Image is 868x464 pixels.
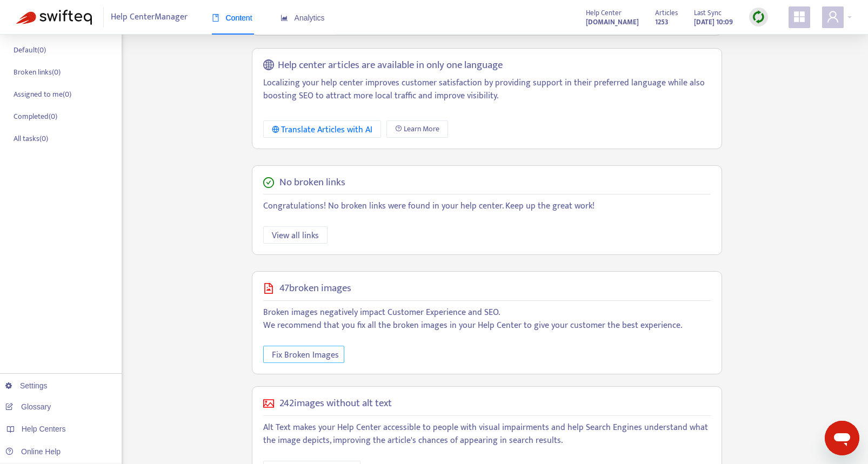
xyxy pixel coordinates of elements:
[263,200,711,213] p: Congratulations! No broken links were found in your help center. Keep up the great work!
[14,44,46,56] p: Default ( 0 )
[586,16,639,28] a: [DOMAIN_NAME]
[263,77,711,103] p: Localizing your help center improves customer satisfaction by providing support in their preferre...
[826,10,839,23] span: user
[16,10,92,25] img: Swifteq
[263,306,711,332] p: Broken images negatively impact Customer Experience and SEO. We recommend that you fix all the br...
[263,177,274,188] span: check-circle
[694,16,733,28] strong: [DATE] 10:09
[793,10,806,23] span: appstore
[263,283,274,294] span: file-image
[212,14,219,22] span: book
[752,10,765,24] img: sync.dc5367851b00ba804db3.png
[14,133,48,144] p: All tasks ( 0 )
[586,7,622,19] span: Help Center
[655,16,669,28] strong: 1253
[263,59,274,72] span: global
[5,447,61,456] a: Online Help
[279,177,345,189] h5: No broken links
[14,111,57,122] p: Completed ( 0 )
[263,398,274,409] span: picture
[263,421,711,447] p: Alt Text makes your Help Center accessible to people with visual impairments and help Search Engi...
[263,120,382,138] button: Translate Articles with AI
[655,7,678,19] span: Articles
[272,123,373,137] div: Translate Articles with AI
[272,229,319,243] span: View all links
[263,226,328,244] button: View all links
[22,425,66,433] span: Help Centers
[404,123,439,135] span: Learn More
[281,14,288,22] span: area-chart
[386,120,448,138] a: Learn More
[212,14,252,22] span: Content
[272,348,339,362] span: Fix Broken Images
[111,7,188,28] span: Help Center Manager
[825,421,859,455] iframe: Button to launch messaging window
[5,402,51,411] a: Glossary
[586,16,639,28] strong: [DOMAIN_NAME]
[279,283,351,295] h5: 47 broken images
[694,7,722,19] span: Last Sync
[278,59,503,72] h5: Help center articles are available in only one language
[263,346,344,363] button: Fix Broken Images
[279,398,392,410] h5: 242 images without alt text
[14,89,71,100] p: Assigned to me ( 0 )
[5,381,48,390] a: Settings
[281,14,325,22] span: Analytics
[14,66,61,78] p: Broken links ( 0 )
